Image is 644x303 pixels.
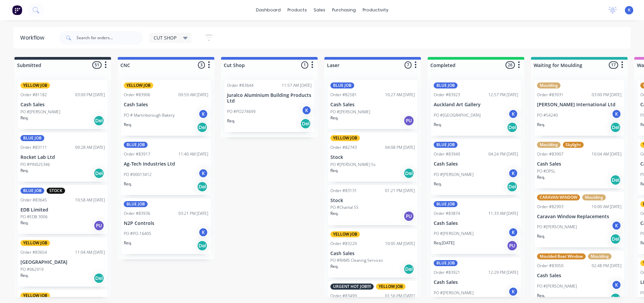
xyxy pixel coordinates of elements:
div: Order #81182 [20,92,47,98]
p: Cash Sales [434,161,518,167]
div: Skylight [563,142,584,148]
p: Req. [124,240,132,246]
div: Del [610,234,621,244]
div: YELLOW JOBOrder #8365411:04 AM [DATE][GEOGRAPHIC_DATA]PO #062919Req.Del [18,237,108,287]
p: Stock [330,155,415,160]
div: STOCK [47,188,65,194]
p: Auckland Art Gallery [434,102,518,108]
div: 02:48 PM [DATE] [592,263,622,269]
span: CUT SHOP [154,34,176,41]
div: BLUE JOBOrder #8394004:24 PM [DATE]Cash SalesPO #[PERSON_NAME]KReq.Del [431,139,521,195]
p: PO #PO274699 [227,109,256,115]
div: YELLOW JOB [20,240,50,246]
div: 10:58 AM [DATE] [75,197,105,203]
div: Order #83645 [20,197,47,203]
div: Moulded Boat Window [537,253,586,259]
div: PU [507,240,518,251]
div: MouldingOrder #8393103:00 PM [DATE][PERSON_NAME] International LtdPO #54240KReq.Del [534,80,624,136]
p: Stock [330,198,415,203]
div: BLUE JOB [330,82,354,88]
div: Del [94,168,104,179]
div: Order #8364411:57 AM [DATE]Juralco Aluminium Building Products LtdPO #PO274699KReq.Del [224,80,314,132]
p: PO #[PERSON_NAME] [20,109,60,115]
div: BLUE JOBOrder #8258110:27 AM [DATE]Cash SalesPO #[PERSON_NAME]Req.PU [328,80,418,129]
div: YELLOW JOB [330,231,360,237]
div: 11:57 AM [DATE] [282,82,312,88]
p: PO # Martinborough Bakery [124,112,175,118]
div: YELLOW JOBOrder #8390609:59 AM [DATE]Cash SalesPO # Martinborough BakeryKReq.Del [121,80,211,136]
img: Factory [12,5,22,15]
p: Req. [20,115,29,121]
div: Del [197,240,208,251]
div: K [302,105,312,115]
div: Del [507,122,518,133]
div: BLUE JOBOrder #8391711:40 AM [DATE]Ag-Tech Industries LtdPO #00013412KReq.Del [121,139,211,195]
div: Moulding [537,142,560,148]
div: Del [507,181,518,192]
p: Req. [330,168,338,174]
div: BLUE JOB [20,135,44,141]
div: 11:40 AM [DATE] [178,151,208,157]
p: PO #Chantal 5S [330,204,359,210]
div: Order #83050 [537,263,563,269]
p: Cash Sales [537,161,622,167]
div: YELLOW JOBOrder #8322010:05 AM [DATE]Cash SalesPO #RAMS Cleaning ServicesReq.Del [328,229,418,278]
div: Moulding [582,194,606,200]
div: Workflow [20,34,48,42]
div: Order #83917 [124,151,150,157]
div: K [508,227,518,237]
div: Order #83921 [434,269,460,276]
div: 01:56 PM [DATE] [385,293,415,299]
div: K [611,221,622,231]
p: PO #RAMS Cleaning Services [330,257,383,263]
p: N2P Controls [124,221,208,226]
div: YELLOW JOB [330,135,360,141]
p: Cash Sales [20,102,105,108]
p: Req. [124,181,132,187]
div: Order #83874 [434,210,460,217]
div: K [198,109,208,119]
div: 04:24 PM [DATE] [488,151,518,157]
div: 11:04 AM [DATE] [75,249,105,255]
div: Del [94,115,104,126]
p: Req. [434,181,442,187]
p: Req. [434,122,442,128]
div: CARAVAN WINDOW [537,194,580,200]
p: Cash Sales [434,280,518,285]
p: Req. [330,210,338,217]
div: BLUE JOB [434,142,458,148]
div: Order #82903 [537,204,563,210]
p: Req. [20,168,29,174]
p: PO #00013412 [124,172,152,178]
p: Req. [20,220,29,226]
div: URGENT HOT JOB!!!! [330,284,374,290]
div: BLUE JOBOrder #8387411:33 AM [DATE]Cash SalesPO #[PERSON_NAME]KReq.[DATE]PU [431,198,521,254]
div: BLUE JOB [20,188,44,194]
div: 04:08 PM [DATE] [385,144,415,150]
div: K [508,109,518,119]
div: Order #82581 [330,92,357,98]
div: Order #83940 [434,151,460,157]
div: 01:21 PM [DATE] [385,188,415,194]
div: BLUE JOB [434,260,458,266]
div: K [198,168,208,178]
div: BLUE JOBOrder #8393603:21 PM [DATE]N2P ControlsPO #PO-16405KReq.Del [121,198,211,254]
div: purchasing [329,5,359,15]
p: Req. [330,115,338,121]
div: Del [404,168,414,179]
p: PO #062919 [20,266,44,272]
div: BLUE JOB [124,201,148,207]
div: Order #83644 [227,82,254,88]
div: Moulding [588,253,611,259]
p: PO #[PERSON_NAME] [537,283,577,289]
p: Req. [20,272,29,279]
div: PU [404,211,414,222]
div: Order #8313101:21 PM [DATE]StockPO #Chantal 5SReq.PU [328,185,418,225]
p: Req. [330,263,338,269]
div: Order #83111 [20,144,47,150]
div: 03:21 PM [DATE] [178,210,208,217]
div: YELLOW JOBOrder #8274304:08 PM [DATE]StockPO #[PERSON_NAME] 5sReq.Del [328,132,418,182]
p: [PERSON_NAME] International Ltd [537,102,622,108]
div: K [611,280,622,290]
p: Cash Sales [434,221,518,226]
